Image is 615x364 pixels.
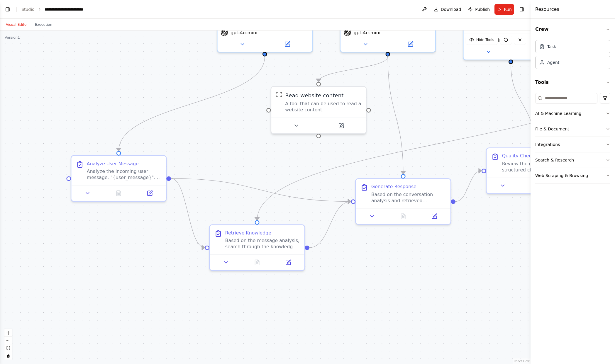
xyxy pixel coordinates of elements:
[31,21,56,28] button: Execution
[355,178,451,225] div: Generate ResponseBased on the conversation analysis and retrieved knowledge, generate a helpful a...
[4,337,12,344] button: zoom out
[285,91,343,99] div: Read website content
[270,86,367,134] div: ScrapeWebsiteToolRead website contentA tool that can be used to read a website content.
[276,91,282,98] img: ScrapeWebsiteTool
[486,147,582,194] div: Quality Check ResponseReview the generated structured chatbot response for quality, accuracy, and...
[455,167,482,205] g: Edge from e5dd2ae9-4031-4225-911f-c80c431149b2 to c4dc8859-1dc9-4db8-b4d4-bdb3aa5e22b1
[241,258,273,267] button: No output available
[275,258,301,267] button: Open in side panel
[441,6,461,12] span: Download
[535,121,610,137] button: File & Document
[502,161,577,173] div: Review the generated structured chatbot response for quality, accuracy, and appropriateness. Chec...
[5,35,20,40] div: Version 1
[466,35,498,45] button: Hide Tools
[535,168,610,183] button: Web Scraping & Browsing
[231,30,257,36] span: gpt-4o-mini
[535,152,610,168] button: Search & Research
[171,175,351,205] g: Edge from bce4e48a-1400-459b-8fe2-f9f07cad08e2 to e5dd2ae9-4031-4225-911f-c80c431149b2
[504,6,512,12] span: Run
[535,106,610,121] button: AI & Machine Learning
[315,57,392,82] g: Edge from 37ccce87-8c89-4fdd-af40-ef8ffd55f443 to 484c9595-9478-459d-bf14-115c6d30ce27
[354,30,380,36] span: gpt-4o-mini
[494,4,514,15] button: Run
[535,21,610,38] button: Crew
[518,5,526,13] button: Hide right sidebar
[265,40,309,49] button: Open in side panel
[319,121,363,130] button: Open in side panel
[514,360,530,363] a: React Flow attribution
[535,6,559,13] h4: Resources
[371,191,446,204] div: Based on the conversation analysis and retrieved knowledge, generate a helpful and engaging respo...
[387,212,419,221] button: No output available
[4,5,12,13] button: Show left sidebar
[71,155,167,202] div: Analyze User MessageAnalyze the incoming user message: "{user_message}". Determine the user's int...
[535,137,610,152] button: Integrations
[102,189,135,198] button: No output available
[225,230,271,236] div: Retrieve Knowledge
[535,91,610,188] div: Tools
[535,74,610,91] button: Tools
[171,175,205,251] g: Edge from bce4e48a-1400-459b-8fe2-f9f07cad08e2 to 68d61e26-04cc-4633-9210-b06f89369df4
[466,4,492,15] button: Publish
[4,329,12,337] button: zoom in
[389,40,432,49] button: Open in side panel
[511,47,555,56] button: Open in side panel
[21,7,35,12] a: Studio
[371,184,416,190] div: Generate Response
[421,212,448,221] button: Open in side panel
[507,64,538,143] g: Edge from 6a0bbf47-e649-479b-acf8-8da90a25178e to c4dc8859-1dc9-4db8-b4d4-bdb3aa5e22b1
[475,6,490,12] span: Publish
[4,329,12,360] div: React Flow controls
[4,352,12,360] button: toggle interactivity
[431,4,464,15] button: Download
[209,224,305,271] div: Retrieve KnowledgeBased on the message analysis, search through the knowledge base and available ...
[547,59,559,65] div: Agent
[518,181,550,190] button: No output available
[87,168,161,181] div: Analyze the incoming user message: "{user_message}". Determine the user's intent, sentiment, urge...
[384,57,407,174] g: Edge from 37ccce87-8c89-4fdd-af40-ef8ffd55f443 to e5dd2ae9-4031-4225-911f-c80c431149b2
[502,153,558,159] div: Quality Check Response
[87,161,139,167] div: Analyze User Message
[2,21,31,28] button: Visual Editor
[309,198,351,251] g: Edge from 68d61e26-04cc-4633-9210-b06f89369df4 to e5dd2ae9-4031-4225-911f-c80c431149b2
[285,101,361,113] div: A tool that can be used to read a website content.
[21,6,96,12] nav: breadcrumb
[136,189,163,198] button: Open in side panel
[4,344,12,352] button: fit view
[225,237,300,250] div: Based on the message analysis, search through the knowledge base and available documents to find ...
[547,44,556,50] div: Task
[476,38,494,42] span: Hide Tools
[115,57,269,151] g: Edge from d49b86f7-6891-4bb3-aac6-e53bf28ff9c8 to bce4e48a-1400-459b-8fe2-f9f07cad08e2
[535,38,610,74] div: Crew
